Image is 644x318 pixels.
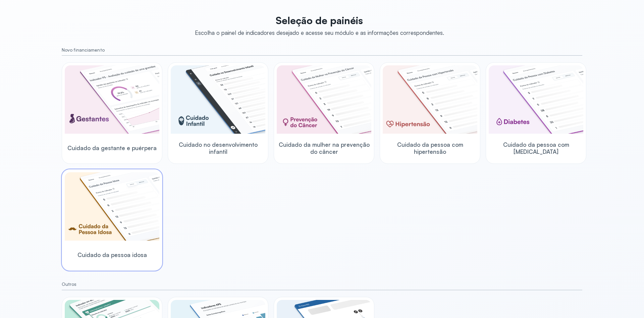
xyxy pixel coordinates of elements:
[171,141,265,155] span: Cuidado no desenvolvimento infantil
[65,65,159,134] img: pregnants.png
[195,29,444,36] div: Escolha o painel de indicadores desejado e acesse seu módulo e as informações correspondentes.
[383,141,477,155] span: Cuidado da pessoa com hipertensão
[277,65,371,134] img: woman-cancer-prevention-care.png
[489,141,583,155] span: Cuidado da pessoa com [MEDICAL_DATA]
[67,144,157,151] span: Cuidado da gestante e puérpera
[77,251,147,258] span: Cuidado da pessoa idosa
[65,172,159,241] img: elderly.png
[383,65,477,134] img: hypertension.png
[62,281,582,287] small: Outros
[277,141,371,155] span: Cuidado da mulher na prevenção do câncer
[489,65,583,134] img: diabetics.png
[171,65,265,134] img: child-development.png
[62,47,582,53] small: Novo financiamento
[195,14,444,26] p: Seleção de painéis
